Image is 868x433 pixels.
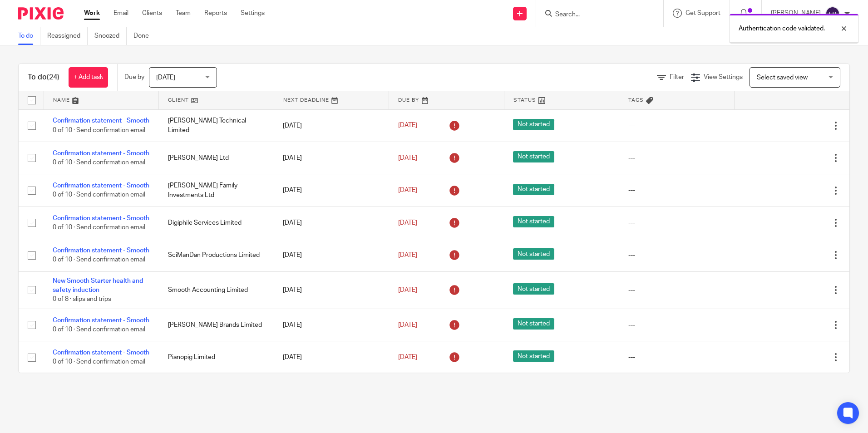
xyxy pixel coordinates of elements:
[53,257,145,263] span: 0 of 10 · Send confirmation email
[398,252,417,258] span: [DATE]
[53,182,149,189] a: Confirmation statement - Smooth
[398,354,417,360] span: [DATE]
[159,207,274,239] td: Digiphile Services Limited
[156,74,175,81] span: [DATE]
[513,119,554,130] span: Not started
[628,285,725,295] div: ---
[398,123,417,129] span: [DATE]
[53,118,149,124] a: Confirmation statement - Smooth
[176,9,191,18] a: Team
[53,317,149,324] a: Confirmation statement - Smooth
[94,27,127,45] a: Snoozed
[53,278,143,293] a: New Smooth Starter health and safety induction
[274,309,389,341] td: [DATE]
[241,9,265,18] a: Settings
[670,74,684,80] span: Filter
[513,248,554,260] span: Not started
[274,142,389,174] td: [DATE]
[628,218,725,227] div: ---
[628,251,725,260] div: ---
[159,142,274,174] td: [PERSON_NAME] Ltd
[513,350,554,362] span: Not started
[159,271,274,309] td: Smooth Accounting Limited
[739,24,825,33] p: Authentication code validated.
[704,74,743,80] span: View Settings
[53,359,145,365] span: 0 of 10 · Send confirmation email
[274,271,389,309] td: [DATE]
[53,349,149,356] a: Confirmation statement - Smooth
[69,67,108,88] a: + Add task
[53,159,145,166] span: 0 of 10 · Send confirmation email
[398,155,417,161] span: [DATE]
[274,109,389,142] td: [DATE]
[757,74,808,81] span: Select saved view
[53,150,149,157] a: Confirmation statement - Smooth
[513,216,554,227] span: Not started
[513,151,554,162] span: Not started
[113,9,128,18] a: Email
[53,326,145,333] span: 0 of 10 · Send confirmation email
[53,247,149,254] a: Confirmation statement - Smooth
[133,27,156,45] a: Done
[53,224,145,231] span: 0 of 10 · Send confirmation email
[628,98,644,103] span: Tags
[398,322,417,328] span: [DATE]
[628,186,725,195] div: ---
[398,220,417,226] span: [DATE]
[628,320,725,330] div: ---
[628,353,725,362] div: ---
[628,121,725,130] div: ---
[53,296,111,303] span: 0 of 8 · slips and trips
[398,187,417,193] span: [DATE]
[53,215,149,221] a: Confirmation statement - Smooth
[53,127,145,133] span: 0 of 10 · Send confirmation email
[513,184,554,195] span: Not started
[628,153,725,162] div: ---
[47,74,59,81] span: (24)
[159,239,274,271] td: SciManDan Productions Limited
[53,192,145,198] span: 0 of 10 · Send confirmation email
[47,27,88,45] a: Reassigned
[159,109,274,142] td: [PERSON_NAME] Technical Limited
[204,9,227,18] a: Reports
[159,341,274,374] td: Pianopig Limited
[274,174,389,207] td: [DATE]
[28,73,59,82] h1: To do
[513,283,554,295] span: Not started
[274,341,389,374] td: [DATE]
[825,6,840,21] img: svg%3E
[18,27,40,45] a: To do
[274,239,389,271] td: [DATE]
[159,174,274,207] td: [PERSON_NAME] Family Investments Ltd
[274,207,389,239] td: [DATE]
[124,73,144,82] p: Due by
[18,7,64,20] img: Pixie
[142,9,162,18] a: Clients
[84,9,100,18] a: Work
[159,309,274,341] td: [PERSON_NAME] Brands Limited
[513,318,554,330] span: Not started
[398,287,417,293] span: [DATE]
